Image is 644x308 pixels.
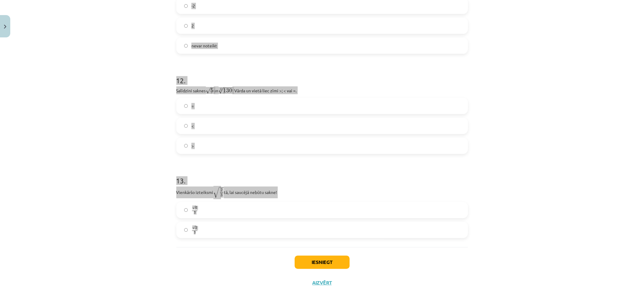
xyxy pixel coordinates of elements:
[4,25,6,29] img: icon-close-lesson-0947bae3869378f0d4975bcd49f059093ad1ed9edebbc8119c70593378902aed.svg
[295,256,350,269] button: Iesniegt
[213,187,219,198] span: √
[184,44,188,48] input: nevar noteikt
[206,87,211,94] span: √
[191,123,194,129] span: <
[176,166,468,185] h1: 13 .
[192,206,195,210] span: √
[219,87,223,94] span: √
[184,24,188,28] input: 2
[176,186,468,198] p: Vienkāršo izteiksmi tā, lai saucējā nebūtu sakne!
[191,103,194,109] span: =
[176,66,468,84] h1: 12 .
[194,211,196,214] span: 3
[195,227,197,229] span: 2
[220,189,223,192] span: 2
[211,88,214,93] span: 5
[191,23,194,29] span: 2
[191,3,195,9] span: -2
[194,231,196,234] span: 3
[184,104,188,108] input: =
[184,4,188,8] input: -2
[184,124,188,128] input: <
[223,88,232,93] span: 130
[195,207,197,209] span: 6
[311,280,334,286] button: Aizvērt
[184,144,188,148] input: >
[220,194,223,197] span: 3
[192,226,195,230] span: √
[191,43,217,49] span: nevar noteikt
[176,86,468,94] p: Salīdzini saknes un ! Vārda un vietā liec zīmi >; < vai =.
[191,143,194,149] span: >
